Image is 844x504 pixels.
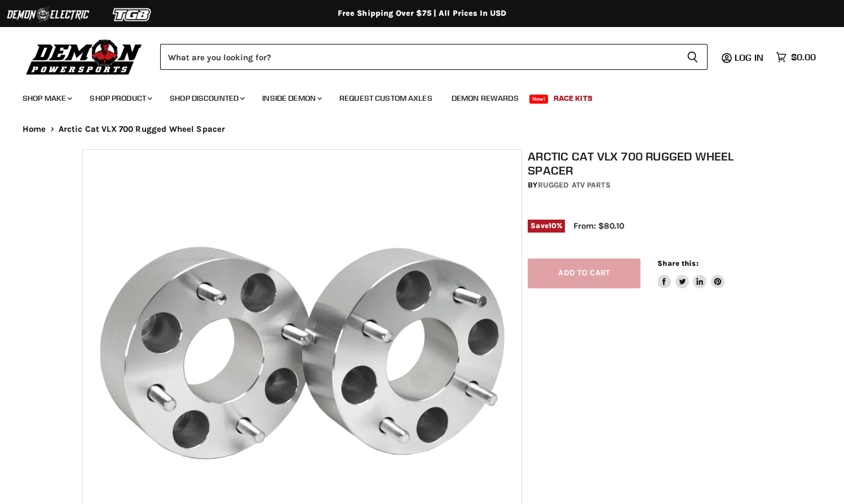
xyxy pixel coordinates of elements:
form: Product [160,44,708,70]
a: Inside Demon [254,87,329,110]
span: Share this: [657,259,698,267]
div: by [528,179,767,191]
a: Shop Make [14,87,79,110]
a: Shop Product [81,87,159,110]
img: TGB Logo 2 [90,4,175,25]
span: Save % [528,220,565,232]
input: Search [160,44,678,70]
span: Arctic Cat VLX 700 Rugged Wheel Spacer [59,124,226,134]
a: Request Custom Axles [331,87,441,110]
a: $0.00 [770,49,821,65]
a: Log in [730,52,770,63]
span: $0.00 [791,52,816,63]
ul: Main menu [14,82,813,110]
span: 10 [549,221,556,230]
span: From: $80.10 [573,221,624,231]
span: Log in [735,52,763,63]
aside: Share this: [657,258,724,288]
a: Shop Discounted [161,87,251,110]
span: New! [529,95,549,104]
a: Race Kits [545,87,601,110]
a: Demon Rewards [443,87,527,110]
a: Home [23,124,46,134]
img: Demon Electric Logo 2 [6,4,90,25]
h1: Arctic Cat VLX 700 Rugged Wheel Spacer [528,149,767,177]
a: Rugged ATV Parts [538,180,611,190]
img: Demon Powersports [23,37,146,77]
button: Search [678,44,708,70]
